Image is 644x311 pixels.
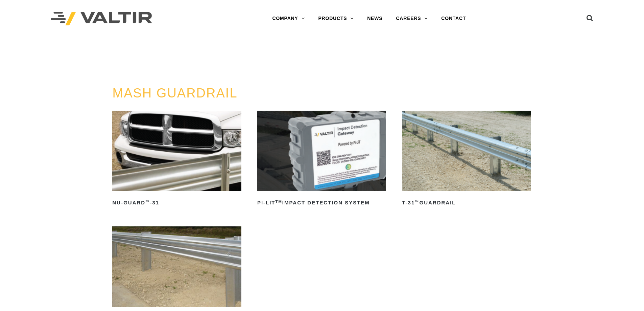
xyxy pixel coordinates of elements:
[389,12,434,25] a: CAREERS
[311,12,360,25] a: PRODUCTS
[145,200,150,204] sup: ™
[434,12,473,25] a: CONTACT
[51,12,152,26] img: Valtir
[276,200,282,204] sup: TM
[257,197,386,208] h2: PI-LIT Impact Detection System
[402,111,531,208] a: T-31™Guardrail
[257,111,386,208] a: PI-LITTMImpact Detection System
[402,197,531,208] h2: T-31 Guardrail
[112,197,241,208] h2: NU-GUARD -31
[112,86,237,100] a: MASH GUARDRAIL
[415,200,419,204] sup: ™
[112,111,241,208] a: NU-GUARD™-31
[360,12,389,25] a: NEWS
[265,12,311,25] a: COMPANY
